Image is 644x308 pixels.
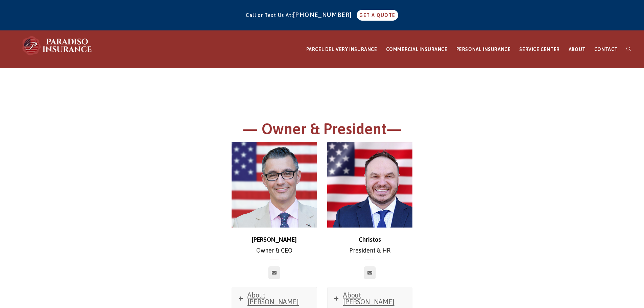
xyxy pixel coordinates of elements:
span: ABOUT [569,47,586,52]
span: SERVICE CENTER [519,47,559,52]
span: CONTACT [594,47,618,52]
p: President & HR [327,234,413,256]
span: PERSONAL INSURANCE [456,47,511,52]
span: About [PERSON_NAME] [343,291,395,306]
strong: [PERSON_NAME] [252,236,297,243]
img: Christos_500x500 [327,142,413,228]
h1: — Owner & President— [136,119,508,142]
a: [PHONE_NUMBER] [293,11,355,18]
span: COMMERCIAL INSURANCE [386,47,448,52]
a: PARCEL DELIVERY INSURANCE [302,31,382,68]
img: chris-500x500 (1) [232,142,317,228]
a: GET A QUOTE [357,10,398,21]
strong: Christos [359,236,381,243]
a: ABOUT [564,31,590,68]
p: Owner & CEO [232,234,317,256]
span: PARCEL DELIVERY INSURANCE [306,47,377,52]
a: COMMERCIAL INSURANCE [382,31,452,68]
a: PERSONAL INSURANCE [452,31,515,68]
span: About [PERSON_NAME] [247,291,299,306]
a: CONTACT [590,31,622,68]
a: SERVICE CENTER [515,31,564,68]
img: Paradiso Insurance [20,35,95,56]
span: Call or Text Us At: [246,13,293,18]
